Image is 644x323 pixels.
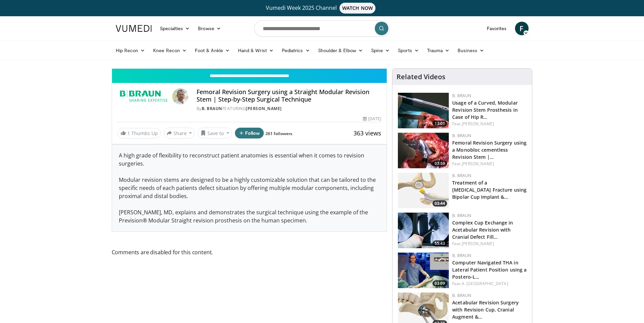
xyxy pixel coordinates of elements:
a: Trauma [423,44,454,57]
div: Feat. [452,241,527,247]
a: [PERSON_NAME] [462,121,494,127]
img: VuMedi Logo [116,25,152,32]
img: 97950487-ad54-47b6-9334-a8a64355b513.150x105_q85_crop-smart_upscale.jpg [398,133,449,168]
a: Favorites [483,22,511,35]
span: 363 views [353,129,381,137]
a: F [515,22,529,35]
a: Specialties [156,22,194,35]
a: 03:09 [398,253,449,288]
a: Browse [194,22,225,35]
a: Acetabular Revision Surgery with Revision Cup, Cranial Augment &… [452,299,519,320]
span: 1 [127,130,130,136]
a: Shoulder & Elbow [314,44,367,57]
a: Sports [394,44,423,57]
a: B. Braun [452,173,471,178]
span: 13:01 [433,121,447,127]
div: Feat. [452,121,527,127]
h4: Related Videos [397,73,445,81]
a: Treatment of a [MEDICAL_DATA] Fracture using Bipolar Cup Implant &… [452,179,527,200]
span: Comments are disabled for this content. [112,248,387,257]
button: Share [164,128,195,138]
span: 55:43 [433,240,447,246]
img: dd541074-bb98-4b7d-853b-83c717806bb5.jpg.150x105_q85_crop-smart_upscale.jpg [398,173,449,208]
a: 1 Thumbs Up [117,128,161,138]
a: 03:44 [398,173,449,208]
button: Follow [235,128,264,138]
a: 55:43 [398,213,449,248]
a: Pediatrics [278,44,314,57]
a: Business [454,44,488,57]
a: B. Braun [452,213,471,218]
img: B. Braun [117,88,169,105]
img: 3f0fddff-fdec-4e4b-bfed-b21d85259955.150x105_q85_crop-smart_upscale.jpg [398,93,449,128]
a: 13:01 [398,93,449,128]
button: Save to [198,128,232,138]
a: Spine [367,44,394,57]
img: Avatar [172,88,188,105]
a: Knee Recon [149,44,191,57]
a: B. Braun [452,253,471,258]
a: Femoral Revision Surgery using a Monobloc cementless Revision Stem |… [452,139,527,160]
a: Hand & Wrist [234,44,278,57]
div: A high grade of flexibility to reconstruct patient anatomies is essential when it comes to revisi... [112,145,387,231]
a: Computer Navigated THA in Lateral Patient Position using a Postero-L… [452,259,527,280]
a: 07:59 [398,133,449,168]
a: [PERSON_NAME] [246,106,282,111]
a: Vumedi Week 2025 ChannelWATCH NOW [117,3,528,14]
a: B. Braun [202,106,222,111]
a: Hip Recon [112,44,149,57]
div: By FEATURING [197,106,381,112]
span: 03:44 [433,200,447,207]
a: Complex Cup Exchange in Acetabular Revision with Cranial Defect Fill… [452,219,513,240]
a: Foot & Ankle [191,44,234,57]
a: [PERSON_NAME] [462,161,494,167]
img: 11fc43c8-c25e-4126-ac60-c8374046ba21.jpg.150x105_q85_crop-smart_upscale.jpg [398,253,449,288]
a: B. Braun [452,133,471,138]
span: WATCH NOW [339,3,375,14]
a: A. [GEOGRAPHIC_DATA] [462,281,508,286]
a: [PERSON_NAME] [462,241,494,246]
a: 261 followers [265,131,292,136]
a: B. Braun [452,293,471,298]
div: [DATE] [363,116,381,122]
span: 03:09 [433,280,447,286]
a: B. Braun [452,93,471,99]
span: 07:59 [433,160,447,167]
div: Feat. [452,281,527,287]
a: Usage of a Curved, Modular Revision Stem Prosthesis in Case of Hip R… [452,100,518,120]
h4: Femoral Revision Surgery using a Straight Modular Revision Stem | Step-by-Step Surgical Technique [197,88,381,103]
img: 8b64c0ca-f349-41b4-a711-37a94bb885a5.jpg.150x105_q85_crop-smart_upscale.jpg [398,213,449,248]
div: Feat. [452,161,527,167]
input: Search topics, interventions [254,20,390,37]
